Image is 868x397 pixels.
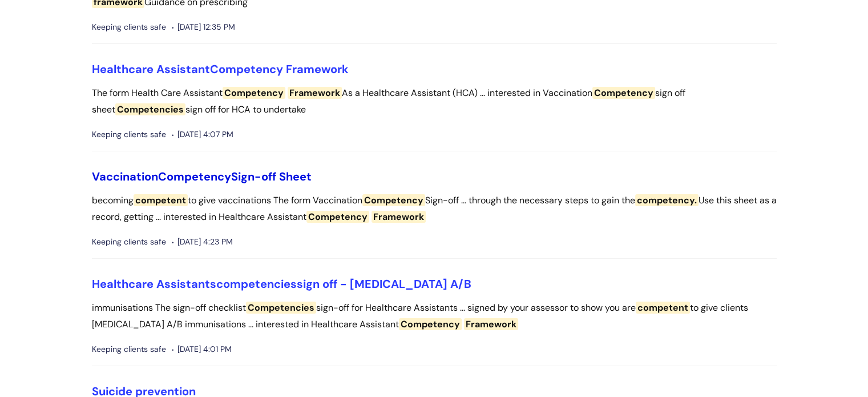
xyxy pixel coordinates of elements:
[158,169,231,184] span: Competency
[172,342,232,356] span: [DATE] 4:01 PM
[306,211,369,223] span: Competency
[92,193,777,226] p: becoming to give vaccinations The form Vaccination Sign-off ... through the necessary steps to ga...
[592,87,655,99] span: Competency
[464,318,518,330] span: Framework
[92,85,777,118] p: The form Health Care Assistant As a Healthcare Assistant (HCA) ... interested in Vaccination sign...
[372,211,426,223] span: Framework
[92,62,349,77] a: Healthcare AssistantCompetency Framework
[216,276,297,291] span: competencies
[92,276,471,291] a: Healthcare Assistantscompetenciessign off - [MEDICAL_DATA] A/B
[115,103,185,115] span: Competencies
[635,194,699,206] span: competency.
[636,302,690,314] span: competent
[172,235,233,249] span: [DATE] 4:23 PM
[92,169,312,184] a: VaccinationCompetencySign-off Sheet
[210,62,283,77] span: Competency
[288,87,342,99] span: Framework
[92,127,166,142] span: Keeping clients safe
[286,62,349,77] span: Framework
[172,20,235,34] span: [DATE] 12:35 PM
[362,194,425,206] span: Competency
[92,342,166,356] span: Keeping clients safe
[246,302,316,314] span: Competencies
[92,235,166,249] span: Keeping clients safe
[399,318,462,330] span: Competency
[223,87,285,99] span: Competency
[92,300,777,333] p: immunisations The sign-off checklist sign-off for Healthcare Assistants ... signed by your assess...
[134,194,188,206] span: competent
[92,20,166,34] span: Keeping clients safe
[172,127,233,142] span: [DATE] 4:07 PM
